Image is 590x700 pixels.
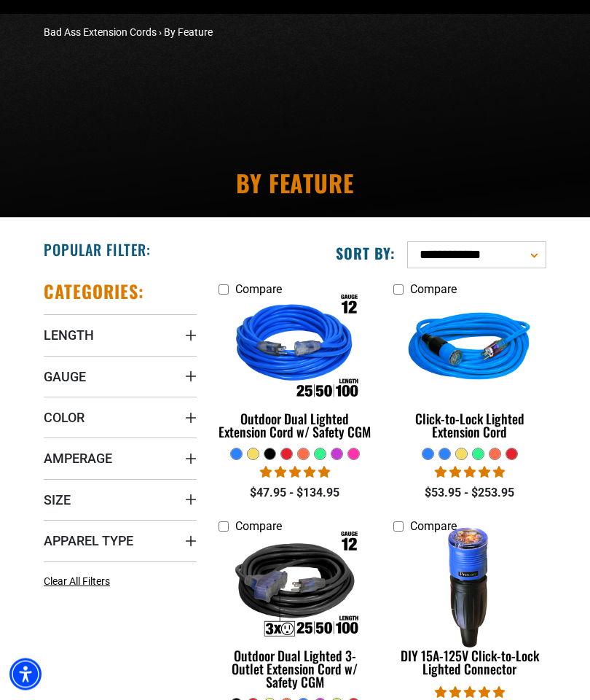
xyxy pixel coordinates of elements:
[159,27,162,39] span: ›
[393,304,546,448] a: blue Click-to-Lock Lighted Extension Cord
[44,521,197,561] summary: Apparel Type
[218,281,372,419] img: Outdoor Dual Lighted Extension Cord w/ Safety CGM
[44,357,197,397] summary: Gauge
[260,466,330,480] span: 4.81 stars
[44,369,86,386] span: Gauge
[393,281,547,419] img: blue
[44,281,144,303] h2: Categories:
[393,541,546,685] a: DIY 15A-125V Click-to-Lock Lighted Connector DIY 15A-125V Click-to-Lock Lighted Connector
[44,575,116,590] a: Clear All Filters
[219,485,371,502] div: $47.95 - $134.95
[393,650,546,676] div: DIY 15A-125V Click-to-Lock Lighted Connector
[219,650,371,689] div: Outdoor Dual Lighted 3-Outlet Extension Cord w/ Safety CGM
[219,304,371,448] a: Outdoor Dual Lighted Extension Cord w/ Safety CGM Outdoor Dual Lighted Extension Cord w/ Safety CGM
[393,485,546,502] div: $53.95 - $253.95
[44,26,546,41] nav: breadcrumbs
[44,172,546,195] h1: By Feature
[44,27,157,39] a: Bad Ass Extension Cords
[164,27,213,39] span: By Feature
[44,315,197,356] summary: Length
[410,283,457,297] span: Compare
[393,413,546,439] div: Click-to-Lock Lighted Extension Cord
[44,241,151,260] h2: Popular Filter:
[44,410,84,427] span: Color
[44,576,110,588] span: Clear All Filters
[218,518,372,656] img: Outdoor Dual Lighted 3-Outlet Extension Cord w/ Safety CGM
[44,397,197,438] summary: Color
[9,658,42,691] div: Accessibility Menu
[44,492,71,509] span: Size
[435,686,505,700] span: 4.84 stars
[219,413,371,439] div: Outdoor Dual Lighted Extension Cord w/ Safety CGM
[44,438,197,479] summary: Amperage
[44,451,112,467] span: Amperage
[435,466,505,480] span: 4.87 stars
[235,283,282,297] span: Compare
[336,244,396,263] label: Sort by:
[219,541,371,698] a: Outdoor Dual Lighted 3-Outlet Extension Cord w/ Safety CGM Outdoor Dual Lighted 3-Outlet Extensio...
[410,520,457,534] span: Compare
[44,533,133,550] span: Apparel Type
[44,327,94,344] span: Length
[235,520,282,534] span: Compare
[393,518,547,656] img: DIY 15A-125V Click-to-Lock Lighted Connector
[44,480,197,521] summary: Size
